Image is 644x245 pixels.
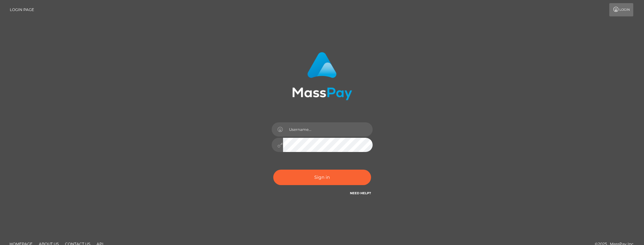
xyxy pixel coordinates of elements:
input: Username... [283,122,373,137]
img: MassPay Login [292,52,352,100]
a: Need Help? [350,191,371,195]
a: Login Page [10,3,34,16]
a: Login [609,3,633,16]
button: Sign in [273,170,371,185]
